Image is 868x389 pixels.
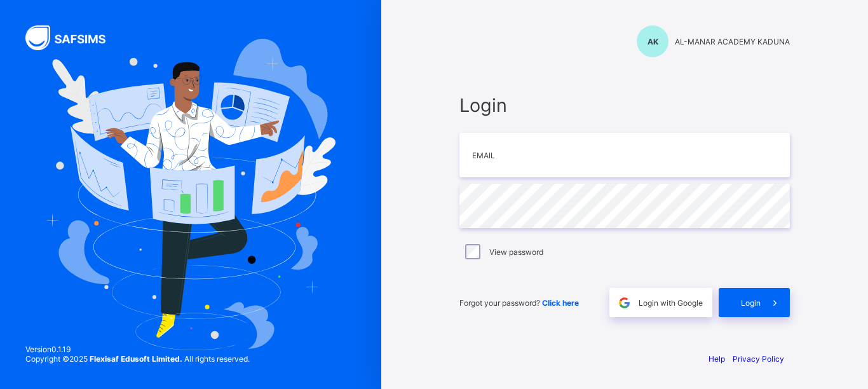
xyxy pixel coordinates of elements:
[25,25,121,50] img: SAFSIMS Logo
[542,298,579,308] a: Click here
[639,298,703,308] span: Login with Google
[709,354,725,364] a: Help
[489,247,543,257] label: View password
[741,298,761,308] span: Login
[90,354,182,364] strong: Flexisaf Edusoft Limited.
[459,94,790,116] span: Login
[675,37,790,46] span: AL-MANAR ACADEMY KADUNA
[25,354,250,364] span: Copyright © 2025 All rights reserved.
[648,37,658,46] span: AK
[459,298,579,308] span: Forgot your password?
[733,354,784,364] a: Privacy Policy
[25,345,250,354] span: Version 0.1.19
[617,296,632,310] img: google.396cfc9801f0270233282035f929180a.svg
[46,39,335,350] img: Hero Image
